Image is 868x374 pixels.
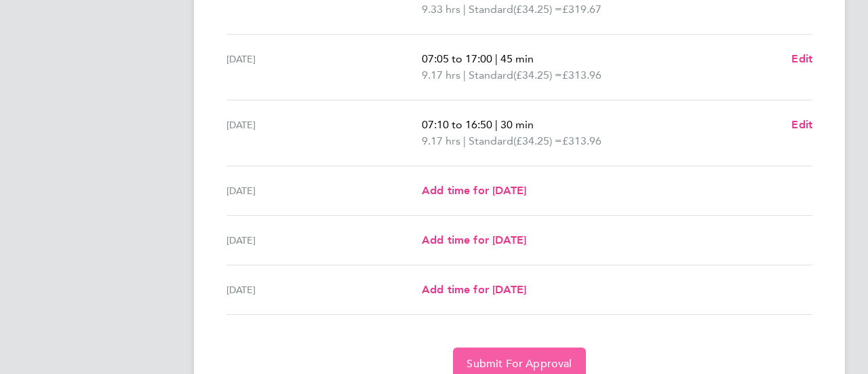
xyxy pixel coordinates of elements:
[422,283,526,296] span: Add time for [DATE]
[226,51,422,83] div: [DATE]
[513,69,562,81] span: (£34.25) =
[422,282,526,298] a: Add time for [DATE]
[469,67,513,83] span: Standard
[422,184,526,197] span: Add time for [DATE]
[422,232,526,248] a: Add time for [DATE]
[226,282,422,298] div: [DATE]
[422,134,460,147] span: 9.17 hrs
[422,69,460,81] span: 9.17 hrs
[500,118,534,131] span: 30 min
[422,233,526,246] span: Add time for [DATE]
[422,3,460,16] span: 9.33 hrs
[495,52,498,65] span: |
[422,183,526,199] a: Add time for [DATE]
[791,117,812,133] a: Edit
[562,3,601,16] span: £319.67
[791,52,812,65] span: Edit
[562,69,601,81] span: £313.96
[422,52,492,65] span: 07:05 to 17:00
[467,357,572,371] span: Submit For Approval
[463,69,466,81] span: |
[226,232,422,248] div: [DATE]
[469,133,513,149] span: Standard
[226,117,422,149] div: [DATE]
[226,183,422,199] div: [DATE]
[500,52,534,65] span: 45 min
[463,3,466,16] span: |
[495,118,498,131] span: |
[469,1,513,18] span: Standard
[791,51,812,67] a: Edit
[513,134,562,147] span: (£34.25) =
[562,134,601,147] span: £313.96
[463,134,466,147] span: |
[513,3,562,16] span: (£34.25) =
[791,118,812,131] span: Edit
[422,118,492,131] span: 07:10 to 16:50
